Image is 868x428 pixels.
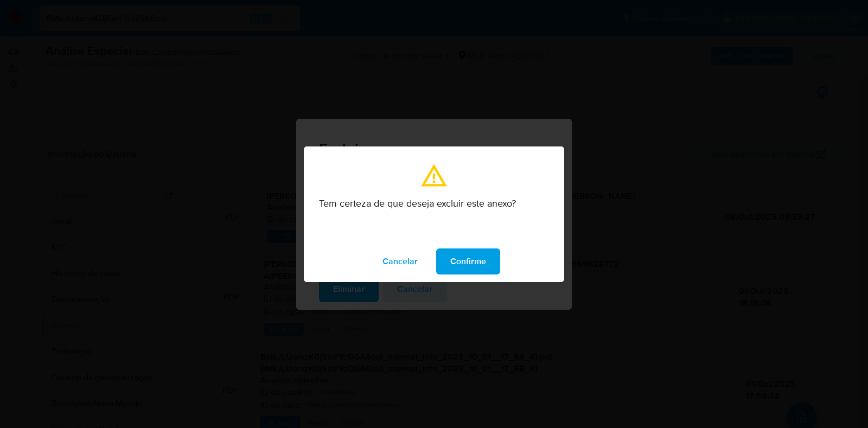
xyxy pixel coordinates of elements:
span: Confirme [450,250,486,273]
span: Cancelar [382,250,418,273]
p: Tem certeza de que deseja excluir este anexo? [319,197,549,209]
div: modal_confirmation.title [304,146,564,282]
button: modal_confirmation.confirm [436,248,500,274]
button: modal_confirmation.cancel [368,248,432,274]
